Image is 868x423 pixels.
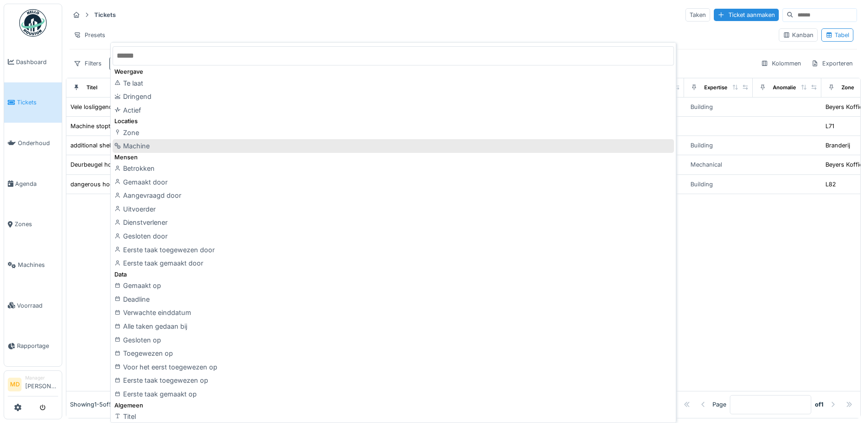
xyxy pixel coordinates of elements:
div: Verwachte einddatum [113,306,674,320]
div: L71 [825,122,834,130]
div: Manager [25,374,58,381]
div: Ticket aanmaken [714,9,779,21]
div: Page [712,400,726,409]
div: Kolommen [757,57,805,70]
div: Building [690,180,713,189]
div: Presets [70,28,109,42]
div: Taken [685,8,710,22]
div: Deurbeugel hoofdingang afgebroken [70,160,174,169]
div: Toegewezen op [113,347,674,360]
li: MD [8,378,22,391]
div: dangerous hooks hall 5 downstairs [70,180,169,189]
img: Badge_color-CXgf-gQk.svg [19,9,47,37]
div: additional shelf for health and safety boxes [70,141,192,150]
div: Algemeen [113,401,674,410]
div: Dringend [113,90,674,103]
div: Eerste taak gemaakt door [113,256,674,270]
div: Betrokken [113,162,674,175]
div: Gesloten op [113,333,674,347]
div: Exporteren [807,57,857,70]
span: Agenda [15,179,58,188]
div: Uitvoerder [113,202,674,216]
div: Weergave [113,67,674,76]
div: Filters [70,57,106,70]
div: Dienstverlener [113,216,674,229]
div: Gemaakt op [113,279,674,293]
span: Onderhoud [18,139,58,147]
span: Rapportage [17,342,58,350]
div: Expertise [704,84,728,92]
strong: of 1 [815,400,824,409]
div: Titel [86,84,97,92]
div: Te laat [113,76,674,90]
div: Building [690,103,713,111]
div: Zone [841,84,854,92]
div: Kanban [783,31,814,39]
div: Eerste taak toegewezen op [113,374,674,387]
div: L82 [825,180,836,189]
div: Showing 1 - 5 of 5 [70,400,113,409]
div: Eerste taak gemaakt op [113,387,674,401]
div: Anomalie [773,84,796,92]
div: Beyers Koffie [825,160,863,169]
div: Eerste taak toegewezen door [113,243,674,257]
li: [PERSON_NAME] [25,374,58,394]
div: Deadline [113,293,674,306]
div: Building [690,141,713,150]
div: Locaties [113,117,674,125]
span: Zones [15,220,58,228]
div: Voor het eerst toegewezen op [113,360,674,374]
div: Gemaakt door [113,175,674,189]
div: Data [113,270,674,279]
strong: Tickets [91,11,119,19]
div: Vele losliggende kabels op de grond bij finance [70,103,203,111]
div: Machine [113,139,674,153]
span: Dashboard [16,58,58,66]
div: Alle taken gedaan bij [113,320,674,333]
span: Voorraad [17,301,58,310]
div: Beyers Koffie [825,103,863,111]
div: Gesloten door [113,229,674,243]
div: Zone [113,126,674,140]
div: Tabel [825,31,849,39]
div: Branderij [825,141,850,150]
span: Tickets [17,98,58,107]
div: Actief [113,103,674,117]
span: Machines [18,260,58,269]
div: Mensen [113,153,674,162]
div: Mechanical [690,160,722,169]
div: Machine stopt laattijdig bij openen deur [70,122,181,130]
div: Aangevraagd door [113,189,674,202]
